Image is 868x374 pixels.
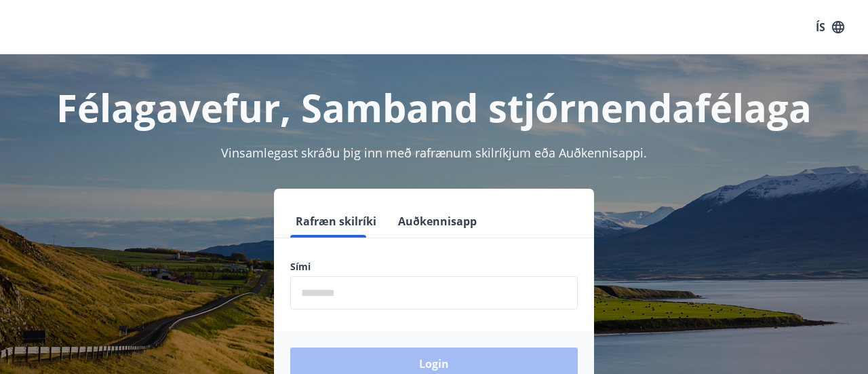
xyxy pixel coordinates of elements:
button: Rafræn skilríki [290,205,382,238]
label: Sími [290,260,578,274]
span: Vinsamlegast skráðu þig inn með rafrænum skilríkjum eða Auðkennisappi. [221,145,647,161]
h1: Félagavefur, Samband stjórnendafélaga [16,81,852,133]
button: Auðkennisapp [393,205,482,238]
button: ÍS [808,15,852,39]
